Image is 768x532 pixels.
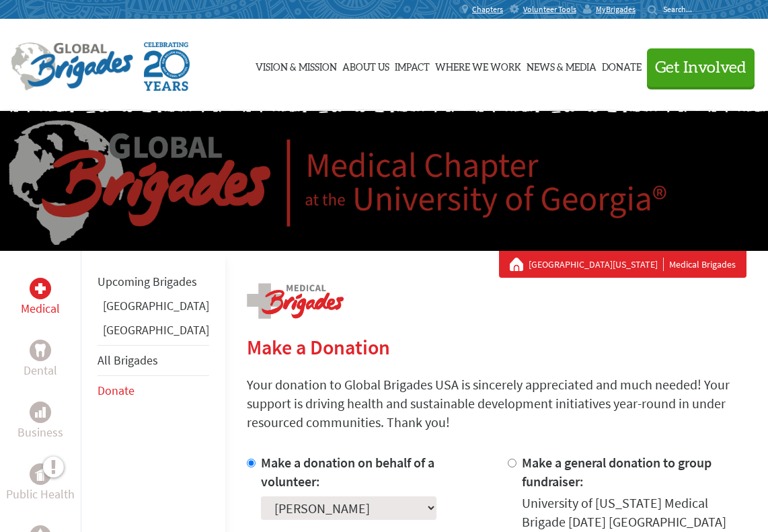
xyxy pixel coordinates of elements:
p: Business [17,423,63,442]
img: Medical [35,283,46,294]
div: University of [US_STATE] Medical Brigade [DATE] [GEOGRAPHIC_DATA] [522,494,747,531]
img: Global Brigades Celebrating 20 Years [144,42,190,91]
p: Medical [21,299,60,318]
img: Business [35,407,46,418]
span: MyBrigades [596,4,636,15]
label: Make a general donation to group fundraiser: [522,454,712,490]
li: Upcoming Brigades [98,267,209,297]
a: [GEOGRAPHIC_DATA] [103,322,209,338]
li: All Brigades [98,345,209,376]
a: DentalDental [24,340,57,380]
a: Donate [98,383,135,398]
li: Guatemala [98,321,209,345]
div: Medical Brigades [510,258,736,271]
span: Get Involved [655,60,746,76]
a: News & Media [527,32,597,99]
img: Global Brigades Logo [11,42,133,91]
a: Vision & Mission [256,32,337,99]
div: Public Health [30,463,51,485]
div: Medical [30,278,51,299]
a: BusinessBusiness [17,402,63,442]
h2: Make a Donation [247,335,746,359]
a: About Us [342,32,389,99]
li: Ghana [98,297,209,321]
label: Make a donation on behalf of a volunteer: [261,454,434,490]
input: Search... [663,4,701,14]
li: Donate [98,376,209,406]
a: MedicalMedical [21,278,60,318]
a: Public HealthPublic Health [6,463,75,504]
p: Your donation to Global Brigades USA is sincerely appreciated and much needed! Your support is dr... [247,375,746,432]
div: Business [30,402,51,423]
a: Impact [395,32,430,99]
span: Volunteer Tools [523,4,576,15]
a: Upcoming Brigades [98,274,197,289]
img: logo-medical.png [247,283,344,319]
a: [GEOGRAPHIC_DATA][US_STATE] [529,258,664,271]
img: Public Health [35,467,46,481]
a: All Brigades [98,352,158,368]
button: Get Involved [647,48,755,87]
a: Where We Work [435,32,521,99]
p: Public Health [6,485,75,504]
div: Dental [30,340,51,361]
a: Donate [602,32,642,99]
span: Chapters [472,4,503,15]
p: Dental [24,361,57,380]
a: [GEOGRAPHIC_DATA] [103,298,209,313]
img: Dental [35,344,46,356]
